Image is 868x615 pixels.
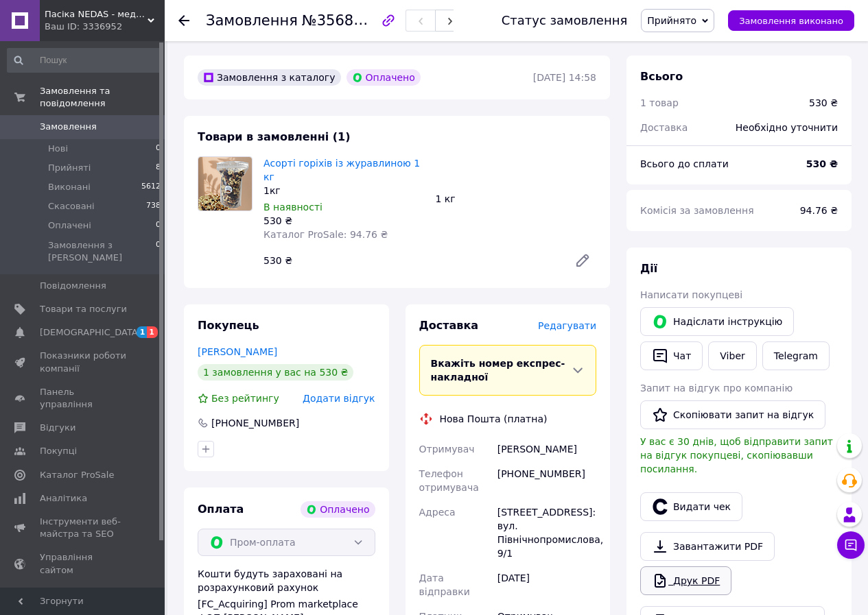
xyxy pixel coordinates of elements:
span: Всього [640,70,683,83]
a: Друк PDF [640,566,731,595]
span: Додати відгук [303,393,375,404]
a: [PERSON_NAME] [198,346,277,357]
span: Покупці [40,445,77,457]
input: Пошук [7,48,162,73]
span: Без рейтингу [211,393,279,404]
button: Видати чек [640,492,742,521]
span: У вас є 30 днів, щоб відправити запит на відгук покупцеві, скопіювавши посилання. [640,436,833,474]
button: Чат з покупцем [837,531,865,559]
span: Доставка [419,319,479,332]
span: Дії [640,262,657,275]
div: Повернутися назад [178,14,189,27]
button: Замовлення виконано [728,10,854,31]
span: 738 [146,200,161,213]
a: Редагувати [569,247,596,274]
div: Замовлення з каталогу [198,69,341,86]
span: Вкажіть номер експрес-накладної [431,358,565,383]
span: 94.76 ₴ [800,205,838,216]
div: [PHONE_NUMBER] [495,461,599,500]
div: 1кг [263,184,425,197]
span: Скасовані [48,200,95,213]
span: Замовлення виконано [739,16,843,26]
span: Управління сайтом [40,551,127,576]
span: Оплачені [48,219,91,232]
div: [PHONE_NUMBER] [210,416,301,430]
span: 8 [156,162,161,174]
span: Каталог ProSale: 94.76 ₴ [263,229,388,240]
span: Отримувач [419,444,475,455]
button: Чат [640,341,703,370]
div: 1 кг [430,189,602,208]
span: Замовлення [40,121,97,133]
span: Інструменти веб-майстра та SEO [40,516,127,540]
span: Панель управління [40,386,127,411]
a: Асорті горіхів із журавлиною 1 кг [263,158,420,182]
span: Прийняті [48,162,91,174]
b: 530 ₴ [806,158,838,169]
span: В наявності [263,202,322,213]
span: Відгуки [40,422,75,434]
span: Телефон отримувача [419,468,479,493]
span: Виконані [48,181,91,193]
span: Прийнято [647,15,696,26]
span: Каталог ProSale [40,469,114,481]
span: Оплата [198,503,244,516]
span: [DEMOGRAPHIC_DATA] [40,326,141,339]
img: Асорті горіхів із журавлиною 1 кг [198,157,252,210]
span: 1 [147,326,158,338]
div: 1 замовлення у вас на 530 ₴ [198,364,353,381]
div: Ваш ID: 3336952 [45,21,165,33]
span: Замовлення та повідомлення [40,85,165,110]
div: Нова Пошта (платна) [436,412,551,426]
span: Товари в замовленні (1) [198,130,351,143]
a: Завантажити PDF [640,532,775,561]
span: 0 [156,143,161,155]
span: №356889652 [302,12,399,29]
button: Скопіювати запит на відгук [640,400,825,429]
span: 1 товар [640,97,679,108]
div: Статус замовлення [502,14,628,27]
span: Товари та послуги [40,303,127,315]
div: Оплачено [347,69,421,86]
button: Надіслати інструкцію [640,307,794,336]
span: Написати покупцеві [640,289,742,300]
span: 0 [156,219,161,232]
a: Viber [708,341,756,370]
time: [DATE] 14:58 [533,72,596,83]
div: [PERSON_NAME] [495,437,599,461]
span: Показники роботи компанії [40,350,127,374]
span: 5612 [141,181,161,193]
div: [DATE] [495,566,599,604]
span: 0 [156,239,161,264]
span: Запит на відгук про компанію [640,383,793,394]
span: Комісія за замовлення [640,205,754,216]
div: 530 ₴ [263,214,425,228]
div: 530 ₴ [809,96,838,110]
div: Оплачено [301,501,375,518]
span: Нові [48,143,68,155]
span: Пасіка NEDAS - медові десерти та воскові свічки в подарункових наборах [45,8,148,21]
span: Всього до сплати [640,158,729,169]
span: Доставка [640,122,688,133]
span: Редагувати [538,320,596,331]
span: Замовлення з [PERSON_NAME] [48,239,156,264]
a: Telegram [762,341,830,370]
span: Аналітика [40,492,87,505]
span: Адреса [419,507,456,518]
span: Покупець [198,319,259,332]
span: 1 [137,326,148,338]
div: [STREET_ADDRESS]: вул. Північнопромислова, 9/1 [495,500,599,566]
span: Повідомлення [40,280,106,292]
span: Замовлення [206,12,298,29]
div: Необхідно уточнити [727,112,846,143]
span: Дата відправки [419,572,470,597]
div: 530 ₴ [258,251,563,270]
